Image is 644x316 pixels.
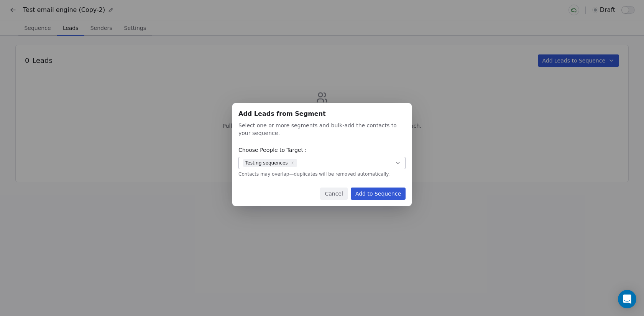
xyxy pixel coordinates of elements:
button: Add to Sequence [351,188,406,200]
span: Contacts may overlap—duplicates will be removed automatically. [238,171,390,177]
div: Add Leads from Segment [238,109,406,118]
div: Select one or more segments and bulk-add the contacts to your sequence. [238,122,406,137]
button: Cancel [320,188,347,200]
span: Testing sequences [243,159,297,167]
div: Choose People to Target : [238,146,406,154]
